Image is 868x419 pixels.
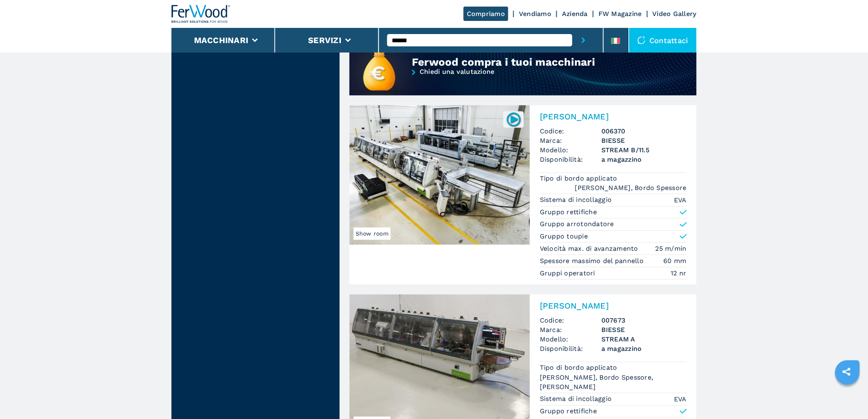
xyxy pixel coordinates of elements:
[540,126,601,136] span: Codice:
[674,394,687,404] em: EVA
[171,5,231,23] img: Ferwood
[540,334,601,344] span: Modello:
[540,344,601,353] span: Disponibilità:
[540,373,687,392] em: [PERSON_NAME], Bordo Spessore, [PERSON_NAME]
[540,136,601,145] span: Marca:
[540,407,597,416] p: Gruppo rettifiche
[540,363,619,372] p: Tipo di bordo applicato
[836,362,857,382] a: sharethis
[598,10,642,18] a: FW Magazine
[833,382,862,413] iframe: Chat
[572,28,595,53] button: submit-button
[653,10,697,18] a: Video Gallery
[664,256,687,266] em: 60 mm
[540,232,588,241] p: Gruppo toupie
[540,316,601,325] span: Codice:
[629,28,697,53] div: Contattaci
[601,325,687,334] h3: BIESSE
[349,105,697,285] a: Bordatrice Singola BIESSE STREAM B/11.5Show room006370[PERSON_NAME]Codice:006370Marca:BIESSEModel...
[540,174,619,183] p: Tipo di bordo applicato
[601,334,687,344] h3: STREAM A
[349,69,697,96] a: Chiedi una valutazione
[601,126,687,136] h3: 006370
[540,301,687,311] h2: [PERSON_NAME]
[674,195,687,205] em: EVA
[601,136,687,145] h3: BIESSE
[601,145,687,155] h3: STREAM B/11.5
[540,208,597,217] p: Gruppo rettifiche
[601,344,687,353] span: a magazzino
[464,7,508,21] a: Compriamo
[506,111,522,127] img: 006370
[519,10,551,18] a: Vendiamo
[637,36,646,44] img: Contattaci
[194,35,249,45] button: Macchinari
[540,256,646,266] p: Spessore massimo del pannello
[656,244,687,253] em: 25 m/min
[540,155,601,164] span: Disponibilità:
[540,145,601,155] span: Modello:
[540,269,597,278] p: Gruppi operatori
[349,105,530,245] img: Bordatrice Singola BIESSE STREAM B/11.5
[671,268,687,278] em: 12 nr
[540,325,601,334] span: Marca:
[540,195,614,204] p: Sistema di incollaggio
[540,112,687,121] h2: [PERSON_NAME]
[601,155,687,164] span: a magazzino
[601,316,687,325] h3: 007673
[308,35,341,45] button: Servizi
[354,227,391,240] span: Show room
[540,220,614,229] p: Gruppo arrotondatore
[540,244,640,253] p: Velocità max. di avanzamento
[540,394,614,403] p: Sistema di incollaggio
[562,10,588,18] a: Azienda
[575,183,687,192] em: [PERSON_NAME], Bordo Spessore
[412,55,640,69] div: Ferwood compra i tuoi macchinari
